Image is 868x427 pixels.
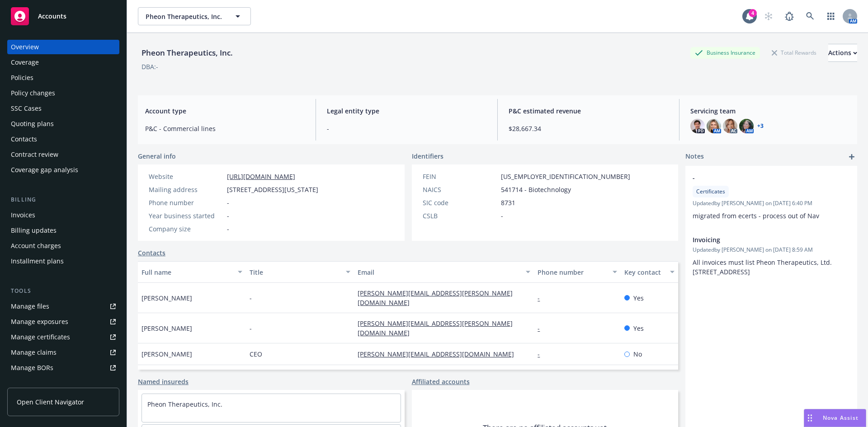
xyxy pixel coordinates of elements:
span: Updated by [PERSON_NAME] on [DATE] 6:40 PM [693,199,850,207]
div: Phone number [538,267,607,277]
div: Policy changes [11,86,55,100]
div: Key contact [624,267,665,277]
span: - [693,173,826,183]
div: Billing [7,195,119,204]
a: Search [801,7,819,25]
button: Phone number [534,261,620,283]
a: - [538,350,547,358]
span: Servicing team [690,106,850,116]
img: photo [723,119,737,133]
div: Phone number [149,198,223,207]
a: - [538,324,547,333]
button: Actions [828,44,857,62]
img: photo [707,119,721,133]
a: Contacts [7,132,119,146]
a: Billing updates [7,223,119,238]
p: All invoices must list Pheon Therapeutics, Ltd. [STREET_ADDRESS] [693,258,850,277]
div: Business Insurance [690,47,760,58]
div: Policies [11,70,33,85]
span: Identifiers [412,151,443,161]
span: migrated from ecerts - process out of Nav [693,211,819,220]
button: Title [246,261,354,283]
div: Manage BORs [11,361,53,375]
div: SSC Cases [11,101,42,116]
a: Policies [7,70,119,85]
button: Full name [138,261,246,283]
span: Invoicing [693,235,826,244]
span: Certificates [696,188,725,196]
span: - [250,293,252,303]
span: Nova Assist [823,414,859,422]
div: Manage claims [11,345,57,360]
span: Legal entity type [327,106,486,116]
span: Updated by [PERSON_NAME] on [DATE] 8:59 AM [693,246,850,254]
a: [PERSON_NAME][EMAIL_ADDRESS][PERSON_NAME][DOMAIN_NAME] [358,319,513,337]
div: Invoices [11,208,35,222]
span: Account type [145,106,305,116]
div: CSLB [423,211,497,221]
span: [PERSON_NAME] [142,293,192,303]
a: Manage exposures [7,314,119,329]
div: Pheon Therapeutics, Inc. [138,47,236,59]
div: Website [149,172,223,181]
span: - [327,124,486,133]
a: Report a Bug [780,7,798,25]
span: [US_EMPLOYER_IDENTIFICATION_NUMBER] [501,172,630,181]
span: P&C - Commercial lines [145,124,305,133]
span: CEO [250,349,262,359]
span: - [501,211,503,221]
div: Summary of insurance [11,376,80,390]
div: Account charges [11,239,61,253]
button: Pheon Therapeutics, Inc. [138,7,251,25]
div: Coverage [11,55,39,70]
a: Manage BORs [7,361,119,375]
button: Key contact [621,261,678,283]
span: Pheon Therapeutics, Inc. [146,12,224,21]
div: Contract review [11,147,58,162]
div: Total Rewards [767,47,821,58]
a: Named insureds [138,377,189,386]
div: Tools [7,286,119,296]
div: Coverage gap analysis [11,163,78,177]
a: Accounts [7,4,119,29]
a: Coverage [7,55,119,70]
a: Affiliated accounts [412,377,470,386]
span: [STREET_ADDRESS][US_STATE] [227,185,318,194]
div: Year business started [149,211,223,221]
span: Notes [685,151,704,162]
a: Installment plans [7,254,119,268]
div: Billing updates [11,223,57,238]
span: No [633,349,642,359]
a: [PERSON_NAME][EMAIL_ADDRESS][DOMAIN_NAME] [358,350,521,358]
div: SIC code [423,198,497,207]
div: Quoting plans [11,117,54,131]
span: Accounts [38,13,66,20]
a: Summary of insurance [7,376,119,390]
span: $28,667.34 [509,124,668,133]
a: SSC Cases [7,101,119,116]
a: Contacts [138,248,165,258]
a: Manage files [7,299,119,314]
span: - [227,211,229,221]
div: -CertificatesUpdatedby [PERSON_NAME] on [DATE] 6:40 PMmigrated from ecerts - process out of Nav [685,166,857,228]
span: - [250,324,252,333]
span: [PERSON_NAME] [142,349,192,359]
div: Company size [149,224,223,234]
button: Nova Assist [804,409,866,427]
div: InvoicingUpdatedby [PERSON_NAME] on [DATE] 8:59 AMAll invoices must list Pheon Therapeutics, Ltd.... [685,228,857,284]
a: Switch app [822,7,840,25]
a: Overview [7,40,119,54]
div: Title [250,267,340,277]
span: - [227,224,229,234]
div: Manage files [11,299,49,314]
span: Yes [633,293,644,303]
span: General info [138,151,176,161]
div: Actions [828,44,857,61]
div: NAICS [423,185,497,194]
div: Email [358,267,520,277]
span: Open Client Navigator [17,397,84,407]
span: 8731 [501,198,515,207]
span: 541714 - Biotechnology [501,185,571,194]
div: Mailing address [149,185,223,194]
